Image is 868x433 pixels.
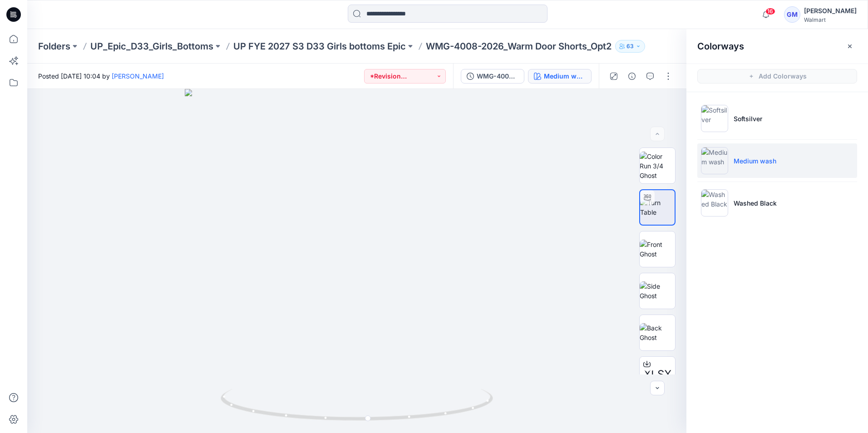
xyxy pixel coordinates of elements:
span: Posted [DATE] 10:04 by [38,71,164,81]
p: Medium wash [734,156,776,166]
div: GM [784,6,800,23]
a: [PERSON_NAME] [112,72,164,80]
a: UP FYE 2027 S3 D33 Girls bottoms Epic [233,40,406,53]
div: [PERSON_NAME] [804,5,857,16]
button: WMG-4008-2026_Rev1_Warm Door Shorts_Opt2_Full Colorway [461,69,524,84]
button: Details [625,69,639,84]
img: Turn Table [640,198,675,217]
div: Medium wash [544,71,586,81]
button: 63 [615,40,645,53]
a: UP_Epic_D33_Girls_Bottoms [90,40,213,53]
p: Washed Black [734,198,777,208]
img: Medium wash [701,147,728,174]
img: Side Ghost [640,281,675,300]
button: Medium wash [528,69,592,84]
span: XLSX [644,366,671,383]
p: Softsilver [734,114,762,123]
img: Back Ghost [640,323,675,342]
p: WMG-4008-2026_Warm Door Shorts_Opt2 [426,40,612,53]
div: WMG-4008-2026_Rev1_Warm Door Shorts_Opt2_Full Colorway [477,71,518,81]
p: 63 [626,41,634,51]
a: Folders [38,40,70,53]
span: 16 [765,8,775,15]
img: Washed Black [701,189,728,216]
img: Softsilver [701,105,728,132]
img: Color Run 3/4 Ghost [640,152,675,180]
h2: Colorways [697,41,744,52]
img: Front Ghost [640,240,675,259]
div: Walmart [804,16,857,23]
